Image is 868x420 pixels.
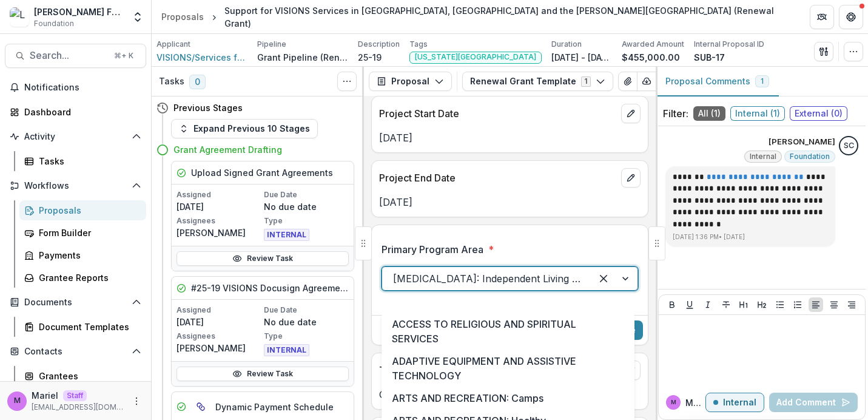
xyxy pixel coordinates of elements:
button: Renewal Grant Template1 [462,72,613,91]
a: Dashboard [5,102,146,122]
a: Proposals [156,8,209,25]
button: View dependent tasks [191,397,210,416]
p: [DATE] [379,195,641,209]
button: Align Right [844,297,859,312]
p: Mariel [32,389,58,402]
button: Italicize [701,297,715,312]
button: Add Comment [769,393,858,412]
button: Open Activity [5,127,146,146]
p: Grant Pipeline (Renewals) [257,51,348,64]
p: Mariel [685,396,705,409]
p: Internal Proposal ID [694,39,764,50]
a: Form Builder [19,223,146,243]
div: Sandra Ching [844,142,854,150]
button: Strike [719,297,733,312]
div: Grantee Reports [39,271,136,284]
span: Contacts [24,347,127,357]
a: Payments [19,245,146,265]
button: Proposal [369,72,452,91]
div: Grantees [39,370,136,382]
div: Dashboard [24,106,136,118]
div: Payments [39,249,136,262]
p: Assignees [177,331,261,342]
span: Workflows [24,181,127,191]
button: Open Documents [5,293,146,312]
h4: Grant Agreement Drafting [173,143,282,156]
div: Mariel [14,397,21,405]
span: Internal [750,152,776,161]
p: Pipeline [257,39,286,50]
div: Proposals [161,10,204,23]
span: Notifications [24,83,141,93]
p: [DATE] [177,316,261,328]
button: edit [621,104,641,123]
span: Documents [24,297,127,308]
p: Type of Support [379,363,616,378]
p: Assigned [177,305,261,316]
button: Open Workflows [5,176,146,195]
h5: Dynamic Payment Schedule [215,401,334,413]
p: Due Date [264,189,349,200]
div: ADAPTIVE EQUIPMENT AND ASSISTIVE TECHNOLOGY [384,350,632,387]
p: [PERSON_NAME] [177,226,261,239]
button: Heading 2 [755,297,769,312]
span: External ( 0 ) [790,106,847,121]
div: Mariel [671,399,676,405]
p: [PERSON_NAME] [769,136,835,148]
button: Open entity switcher [129,5,146,29]
nav: breadcrumb [156,2,795,32]
button: Get Help [839,5,863,29]
p: Due Date [264,305,349,316]
button: View Attached Files [618,72,638,91]
p: [DATE] [379,130,641,145]
button: Proposal Comments [656,67,779,97]
button: Expand Previous 10 Stages [171,119,318,138]
p: SUB-17 [694,51,725,64]
button: Align Center [827,297,841,312]
h3: Tasks [159,76,184,87]
span: Activity [24,132,127,142]
div: ⌘ + K [112,49,136,63]
p: Description [358,39,400,50]
p: Tags [409,39,428,50]
a: Grantee Reports [19,268,146,288]
button: Internal [705,393,764,412]
p: Internal [723,398,756,408]
div: Clear selected options [594,269,613,288]
p: Project Start Date [379,106,616,121]
div: ACCESS TO RELIGIOUS AND SPIRITUAL SERVICES [384,313,632,350]
button: Underline [682,297,697,312]
div: [PERSON_NAME] Fund for the Blind [34,5,124,18]
span: 1 [761,77,764,86]
p: 25-19 [358,51,382,64]
p: [DATE] - [DATE] [551,51,612,64]
p: Primary Program Area [382,242,483,257]
p: Awarded Amount [622,39,684,50]
span: Foundation [790,152,830,161]
img: Lavelle Fund for the Blind [10,7,29,27]
div: Form Builder [39,226,136,239]
p: Project End Date [379,171,616,185]
p: Staff [63,390,87,401]
p: [DATE] 1:36 PM • [DATE] [673,232,828,242]
div: Support for VISIONS Services in [GEOGRAPHIC_DATA], [GEOGRAPHIC_DATA] and the [PERSON_NAME][GEOGRA... [224,4,790,30]
button: Ordered List [790,297,805,312]
p: Duration [551,39,582,50]
button: edit [621,168,641,188]
h5: #25-19 VISIONS Docusign Agreements [191,282,349,294]
div: ARTS AND RECREATION: Camps [384,387,632,409]
button: Heading 1 [736,297,751,312]
span: Search... [30,50,107,61]
p: Type [264,331,349,342]
span: [US_STATE][GEOGRAPHIC_DATA] [415,53,536,61]
h5: Upload Signed Grant Agreements [191,166,333,179]
p: Assigned [177,189,261,200]
a: Grantees [19,366,146,386]
button: Align Left [809,297,823,312]
a: Tasks [19,151,146,171]
p: Applicant [156,39,190,50]
span: 0 [189,75,206,89]
button: More [129,394,144,408]
button: Partners [810,5,834,29]
div: Proposals [39,204,136,217]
